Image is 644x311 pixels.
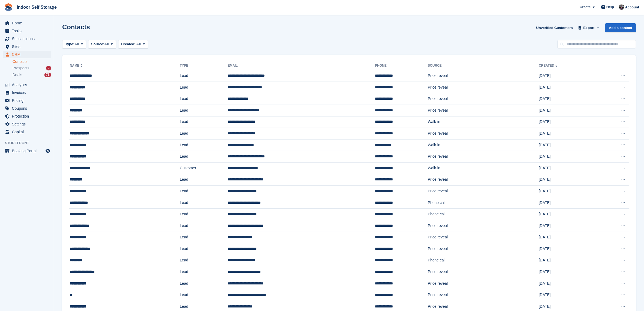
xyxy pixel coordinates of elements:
span: Source: [91,41,104,47]
span: Type: [65,41,74,47]
span: Created: [121,42,136,46]
td: Price reveal [428,289,539,301]
td: [DATE] [539,197,596,209]
td: Lead [180,220,228,232]
td: Price reveal [428,278,539,289]
td: Lead [180,255,228,266]
span: Settings [12,120,44,128]
span: Booking Portal [12,147,44,155]
span: All [74,41,79,47]
td: [DATE] [539,278,596,289]
span: Account [625,5,639,10]
td: Price reveal [428,243,539,255]
td: [DATE] [539,186,596,197]
td: Phone call [428,255,539,266]
td: Lead [180,186,228,197]
span: Capital [12,128,44,136]
td: [DATE] [539,70,596,82]
span: Create [580,4,590,10]
a: menu [3,19,51,27]
td: Lead [180,209,228,220]
td: Lead [180,139,228,151]
td: Price reveal [428,220,539,232]
td: Lead [180,93,228,105]
div: 2 [46,66,51,70]
button: Type: All [62,40,86,49]
td: Price reveal [428,186,539,197]
td: Lead [180,151,228,163]
a: menu [3,97,51,104]
td: Price reveal [428,82,539,93]
a: menu [3,35,51,43]
td: Lead [180,266,228,278]
span: Subscriptions [12,35,44,43]
button: Source: All [88,40,116,49]
a: menu [3,105,51,112]
td: [DATE] [539,151,596,163]
td: Walk-in [428,162,539,174]
a: Preview store [45,148,51,154]
td: Price reveal [428,266,539,278]
span: Protection [12,112,44,120]
a: menu [3,81,51,89]
td: Lead [180,289,228,301]
span: All [104,41,109,47]
span: Export [583,25,595,31]
a: menu [3,89,51,96]
td: [DATE] [539,209,596,220]
td: Lead [180,82,228,93]
td: Lead [180,116,228,128]
td: Lead [180,105,228,116]
th: Email [228,61,375,70]
td: Lead [180,232,228,243]
td: [DATE] [539,82,596,93]
td: [DATE] [539,105,596,116]
td: Price reveal [428,232,539,243]
span: Pricing [12,97,44,104]
a: menu [3,112,51,120]
a: menu [3,27,51,35]
th: Type [180,61,228,70]
a: Contacts [12,59,51,64]
h1: Contacts [62,23,90,31]
a: Deals 71 [12,72,51,78]
span: Invoices [12,89,44,96]
td: [DATE] [539,232,596,243]
td: Customer [180,162,228,174]
span: Prospects [12,66,29,71]
span: Deals [12,72,22,77]
td: Price reveal [428,174,539,186]
td: [DATE] [539,266,596,278]
td: Price reveal [428,105,539,116]
span: Help [606,4,614,10]
a: menu [3,120,51,128]
a: menu [3,43,51,50]
span: Tasks [12,27,44,35]
a: menu [3,128,51,136]
td: Walk-in [428,116,539,128]
a: Add a contact [605,23,636,32]
td: [DATE] [539,243,596,255]
td: Price reveal [428,151,539,163]
td: [DATE] [539,289,596,301]
span: Home [12,19,44,27]
span: CRM [12,51,44,58]
img: stora-icon-8386f47178a22dfd0bd8f6a31ec36ba5ce8667c1dd55bd0f319d3a0aa187defe.svg [4,3,12,11]
td: Phone call [428,209,539,220]
td: [DATE] [539,93,596,105]
span: Sites [12,43,44,50]
td: [DATE] [539,128,596,140]
td: Lead [180,174,228,186]
td: [DATE] [539,139,596,151]
td: Price reveal [428,70,539,82]
img: Sandra Pomeroy [619,4,624,10]
th: Source [428,61,539,70]
td: [DATE] [539,220,596,232]
button: Export [577,23,601,32]
span: Coupons [12,105,44,112]
td: [DATE] [539,162,596,174]
td: Lead [180,278,228,289]
span: Storefront [5,140,54,146]
div: 71 [44,73,51,77]
td: Walk-in [428,139,539,151]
